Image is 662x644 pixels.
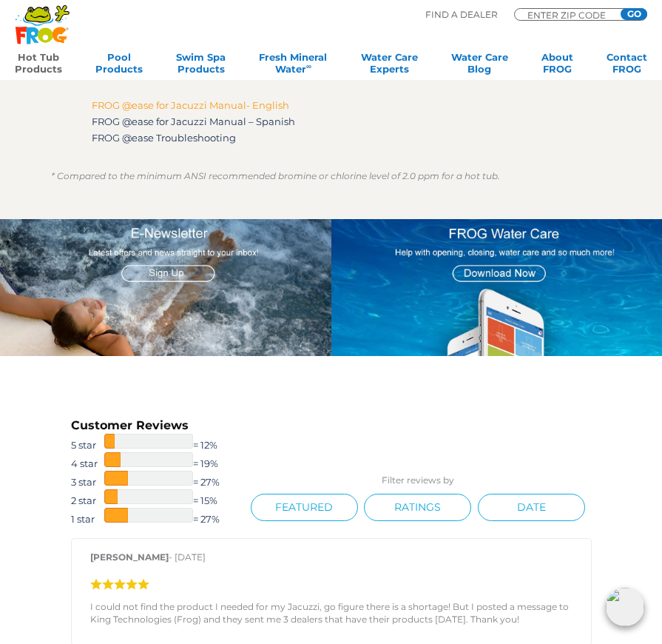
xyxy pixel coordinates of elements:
a: Water CareBlog [451,51,508,81]
span: 4 star [71,456,104,471]
span: 3 star [71,474,104,489]
span: 5 star [71,437,104,452]
a: 5 star= 12% [71,434,245,452]
a: FROG @ease for Jacuzzi Manual – Spanish [92,115,295,127]
span: 2 star [71,493,104,508]
a: FROG @ease Troubleshooting [92,132,236,144]
strong: [PERSON_NAME] [90,551,169,563]
em: * Compared to the minimum ANSI recommended bromine or chlorine level of 2.0 ppm for a hot tub. [51,170,500,181]
p: Find A Dealer [425,8,498,21]
input: GO [621,8,647,20]
a: Fresh MineralWater∞ [259,51,327,81]
input: Zip Code Form [526,11,615,19]
a: PoolProducts [95,51,143,81]
a: Date [478,494,585,521]
a: Hot TubProducts [15,51,62,81]
a: AboutFROG [541,51,573,81]
a: FROG @ease for Jacuzzi Manual- English [92,99,289,111]
h3: Customer Reviews [71,417,245,434]
sup: ∞ [306,62,311,70]
a: 3 star= 27% [71,471,245,489]
span: 1 star [71,511,104,526]
a: Swim SpaProducts [176,51,226,81]
p: I could not find the product I needed for my Jacuzzi, go figure there is a shortage! But I posted... [90,600,573,625]
a: 2 star= 15% [71,489,245,508]
a: Ratings [364,494,471,521]
a: Featured [251,494,358,521]
p: Filter reviews by [244,474,591,486]
p: - [DATE] [90,551,573,571]
a: ContactFROG [607,51,647,81]
img: openIcon [606,588,644,626]
a: 1 star= 27% [71,508,245,526]
a: 4 star= 19% [71,452,245,471]
a: Water CareExperts [361,51,418,81]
